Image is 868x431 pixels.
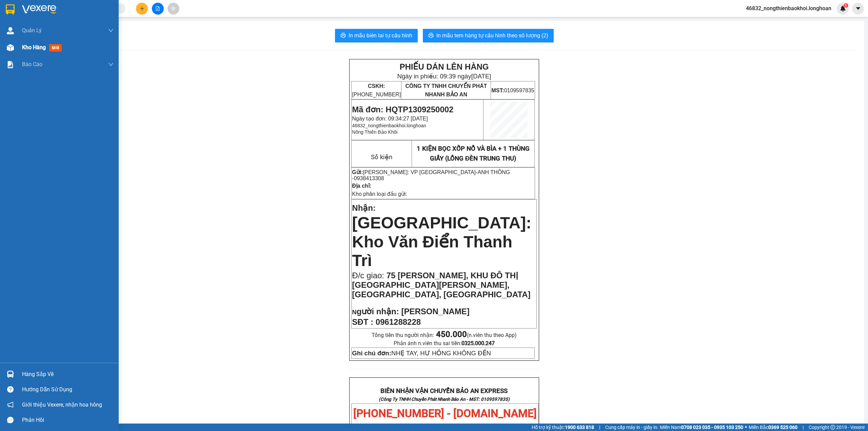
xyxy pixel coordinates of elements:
span: Nông Thiên Bảo Khôi [352,129,397,135]
img: icon-new-feature [840,5,846,12]
div: Phản hồi [22,415,114,425]
span: mới [49,44,62,52]
strong: PHIẾU DÁN LÊN HÀNG [48,3,137,12]
span: | [599,424,600,431]
span: 0938413308 [354,175,384,181]
span: plus [140,6,144,11]
span: Kho hàng [22,44,46,51]
span: Cung cấp máy in - giấy in: [605,424,658,431]
strong: Ghi chú đơn: [352,350,391,357]
span: Đ/c giao: [352,271,386,280]
span: aim [171,6,176,11]
span: [PHONE_NUMBER] - [DOMAIN_NAME] [353,407,537,420]
span: - [352,169,510,181]
span: Ngày tạo đơn: 09:34:27 [DATE] [352,116,428,121]
strong: MST: [491,88,504,93]
button: aim [167,3,179,15]
span: caret-down [855,5,861,12]
strong: PHIẾU DÁN LÊN HÀNG [399,62,489,71]
img: warehouse-icon [7,371,14,378]
strong: Gửi: [352,169,363,175]
strong: 0325.000.247 [461,340,495,346]
span: Ngày in phiếu: 09:39 ngày [397,73,491,80]
span: file-add [155,6,160,11]
span: In mẫu biên lai tự cấu hình [349,31,412,40]
span: Mã đơn: HQTP1309250002 [3,41,104,50]
span: Ngày in phiếu: 09:38 ngày [45,14,139,21]
button: printerIn mẫu biên lai tự cấu hình [335,29,418,42]
span: Hỗ trợ kỹ thuật: [532,424,594,431]
strong: N [352,308,399,316]
span: Số kiện [371,153,392,161]
span: Báo cáo [22,60,42,69]
button: plus [136,3,148,15]
button: printerIn mẫu tem hàng tự cấu hình theo số lượng (2) [423,29,554,42]
span: copyright [830,425,835,430]
span: printer [340,33,346,39]
span: Tổng tiền thu người nhận: [372,332,517,338]
span: question-circle [7,386,14,393]
span: notification [7,401,14,408]
span: (n.viên thu theo App) [436,332,517,338]
span: 46832_nongthienbaokhoi.longhoan [352,123,426,128]
span: 1 [845,3,847,8]
span: 0961288228 [376,317,421,326]
span: Miền Bắc [749,424,797,431]
button: file-add [152,3,164,15]
span: [PERSON_NAME]: VP [GEOGRAPHIC_DATA] [363,169,476,175]
span: Nhận: [352,203,376,212]
strong: CSKH: [19,23,36,29]
strong: (Công Ty TNHH Chuyển Phát Nhanh Bảo An - MST: 0109597835) [379,397,510,402]
span: NHẸ TAY, HƯ HỎNG KHÔNG ĐỀN [352,350,491,357]
span: CÔNG TY TNHH CHUYỂN PHÁT NHANH BẢO AN [405,83,487,97]
span: 1 KIỆN BỌC XỐP NỔ VÀ BÌA + 1 THÙNG GIẤY (LỒNG ĐÈN TRUNG THU) [417,145,530,162]
span: gười nhận: [357,307,399,316]
span: Giới thiệu Vexere, nhận hoa hồng [22,400,102,409]
span: [PERSON_NAME] [401,307,469,316]
span: message [7,417,14,423]
span: Phản ánh n.viên thu sai tiền: [394,340,495,346]
strong: 1900 633 818 [565,425,594,430]
strong: 450.000 [436,330,467,339]
span: ANH THÔNG - [352,169,510,181]
span: | [803,424,804,431]
span: Miền Nam [660,424,743,431]
span: [GEOGRAPHIC_DATA]: Kho Văn Điển Thanh Trì [352,214,531,269]
span: printer [428,33,434,39]
span: [DATE] [471,73,491,80]
span: down [108,28,114,33]
span: In mẫu tem hàng tự cấu hình theo số lượng (2) [436,31,548,40]
img: solution-icon [7,61,14,68]
span: CÔNG TY TNHH CHUYỂN PHÁT NHANH BẢO AN [54,23,135,35]
span: [PHONE_NUMBER] [3,23,52,35]
div: Hàng sắp về [22,369,114,379]
button: caret-down [852,3,864,15]
span: Mã đơn: HQTP1309250002 [352,105,453,114]
strong: SĐT : [352,317,373,326]
span: 0109597835 [491,88,534,93]
img: warehouse-icon [7,44,14,51]
sup: 1 [844,3,848,8]
span: Quản Lý [22,26,42,35]
span: ⚪️ [745,426,747,429]
strong: CSKH: [368,83,385,89]
span: Kho phân loại đầu gửi: [352,191,407,197]
strong: BIÊN NHẬN VẬN CHUYỂN BẢO AN EXPRESS [380,387,508,395]
div: Hướng dẫn sử dụng [22,385,114,395]
strong: Địa chỉ: [352,183,371,189]
strong: 0369 525 060 [768,425,797,430]
strong: 0708 023 035 - 0935 103 250 [681,425,743,430]
img: warehouse-icon [7,27,14,34]
span: 75 [PERSON_NAME], KHU ĐÔ THỊ [GEOGRAPHIC_DATA][PERSON_NAME], [GEOGRAPHIC_DATA], [GEOGRAPHIC_DATA] [352,271,530,299]
span: down [108,62,114,67]
span: [PHONE_NUMBER] [352,83,401,97]
span: 46832_nongthienbaokhoi.longhoan [741,4,837,13]
img: logo-vxr [6,4,15,15]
